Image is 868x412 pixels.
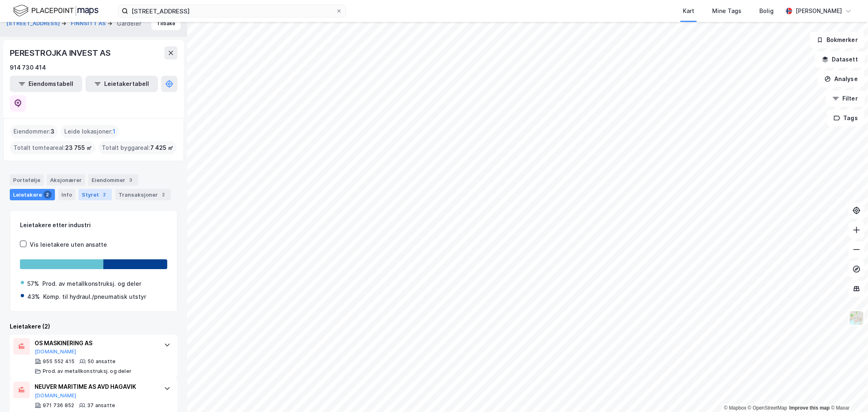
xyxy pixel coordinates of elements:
[88,174,138,186] div: Eiendommer
[27,292,40,302] div: 43%
[849,310,864,326] img: Z
[7,20,61,28] button: [STREET_ADDRESS]
[827,373,868,412] iframe: Chat Widget
[58,189,75,200] div: Info
[789,405,830,411] a: Improve this map
[10,46,112,59] div: PERESTROJKA INVEST AS
[818,71,865,87] button: Analyse
[759,6,774,16] div: Bolig
[810,32,865,48] button: Bokmerker
[10,125,58,138] div: Eiendommer :
[50,127,55,136] span: 3
[10,174,44,186] div: Portefølje
[98,141,177,154] div: Totalt byggareal :
[117,19,141,28] div: Gårdeier
[20,220,167,230] div: Leietakere etter industri
[712,6,741,16] div: Mine Tags
[44,191,52,199] div: 2
[43,292,146,302] div: Komp. til hydraul./pneumatisk utstyr
[827,110,865,126] button: Tags
[47,174,85,186] div: Aksjonærer
[35,382,156,392] div: NEUVER MARITIME AS AVD HAGAVIK
[724,405,746,411] a: Mapbox
[13,4,98,18] img: logo.f888ab2527a4732fd821a326f86c7f29.svg
[87,402,115,409] div: 37 ansatte
[35,348,77,355] button: [DOMAIN_NAME]
[35,338,156,348] div: OS MASKINERING AS
[35,392,77,399] button: [DOMAIN_NAME]
[27,279,39,289] div: 57%
[10,189,55,200] div: Leietakere
[128,5,336,17] input: Søk på adresse, matrikkel, gårdeiere, leietakere eller personer
[683,6,694,16] div: Kart
[113,127,116,136] span: 1
[796,6,842,16] div: [PERSON_NAME]
[748,405,787,411] a: OpenStreetMap
[85,76,158,92] button: Leietakertabell
[71,20,107,28] button: FINNSITT AS
[42,279,141,289] div: Prod. av metallkonstruksj. og deler
[10,141,95,154] div: Totalt tomteareal :
[127,176,135,184] div: 3
[43,368,131,375] div: Prod. av metallkonstruksj. og deler
[10,76,82,92] button: Eiendomstabell
[65,143,92,153] span: 23 755 ㎡
[30,240,107,250] div: Vis leietakere uten ansatte
[160,191,168,199] div: 2
[815,51,865,68] button: Datasett
[43,358,74,365] div: 955 552 415
[10,63,46,72] div: 914 730 414
[61,125,119,138] div: Leide lokasjoner :
[101,191,109,199] div: 2
[79,189,112,200] div: Styret
[150,143,173,153] span: 7 425 ㎡
[10,322,177,331] div: Leietakere (2)
[826,90,865,107] button: Filter
[43,402,74,409] div: 971 736 852
[115,189,171,200] div: Transaksjoner
[87,358,116,365] div: 50 ansatte
[151,17,181,30] button: Tilbake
